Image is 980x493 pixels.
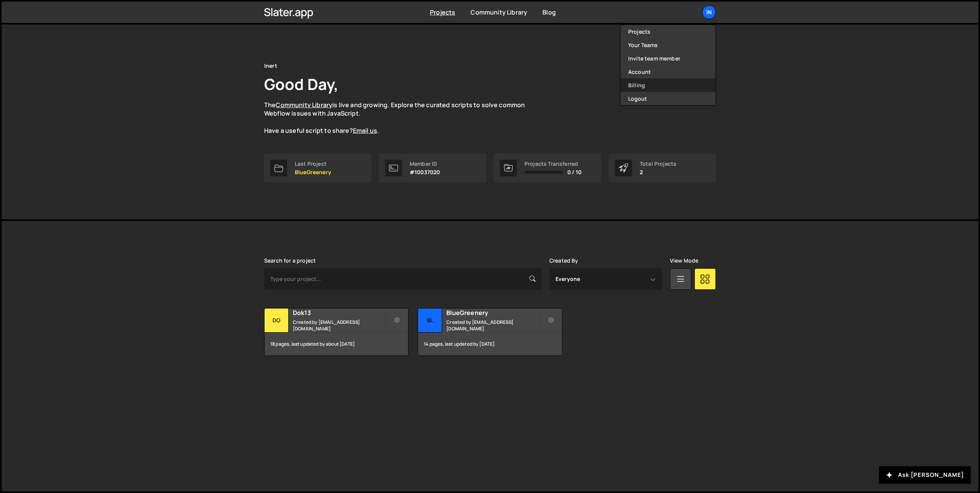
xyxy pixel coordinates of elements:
p: The is live and growing. Explore the curated scripts to solve common Webflow issues with JavaScri... [264,101,540,135]
a: Do Dok13 Created by [EMAIL_ADDRESS][DOMAIN_NAME] 18 pages, last updated by about [DATE] [264,308,408,356]
h1: Good Day, [264,73,338,95]
a: Projects [621,25,715,38]
div: Bl [418,309,442,333]
p: 2 [640,169,676,175]
div: Total Projects [640,161,676,167]
div: Member ID [410,161,440,167]
div: Last Project [295,161,331,167]
h2: BlueGreenery [446,309,539,317]
small: Created by [EMAIL_ADDRESS][DOMAIN_NAME] [293,319,385,332]
label: View Mode [670,258,698,264]
button: Logout [621,92,715,105]
a: In [702,5,716,19]
small: Created by [EMAIL_ADDRESS][DOMAIN_NAME] [446,319,539,332]
a: Your Teams [621,38,715,52]
div: Do [265,309,289,333]
a: Projects [430,8,455,16]
button: Ask [PERSON_NAME] [879,466,971,484]
label: Search for a project [264,258,316,264]
h2: Dok13 [293,309,385,317]
input: Type your project... [264,268,542,290]
a: Blog [542,8,556,16]
a: Email us [353,126,377,135]
a: Community Library [276,101,332,109]
span: 0 / 10 [567,169,581,175]
div: 18 pages, last updated by about [DATE] [265,333,408,356]
label: Created By [549,258,578,264]
a: Last Project BlueGreenery [264,153,371,183]
div: 14 pages, last updated by [DATE] [418,333,562,356]
a: Bl BlueGreenery Created by [EMAIL_ADDRESS][DOMAIN_NAME] 14 pages, last updated by [DATE] [418,308,562,356]
a: Account [621,65,715,78]
a: Invite team member [621,52,715,65]
p: #10037020 [410,169,440,175]
div: Projects Transferred [524,161,581,167]
div: Inert [264,61,277,70]
a: Community Library [470,8,527,16]
p: BlueGreenery [295,169,331,175]
a: Billing [621,78,715,92]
